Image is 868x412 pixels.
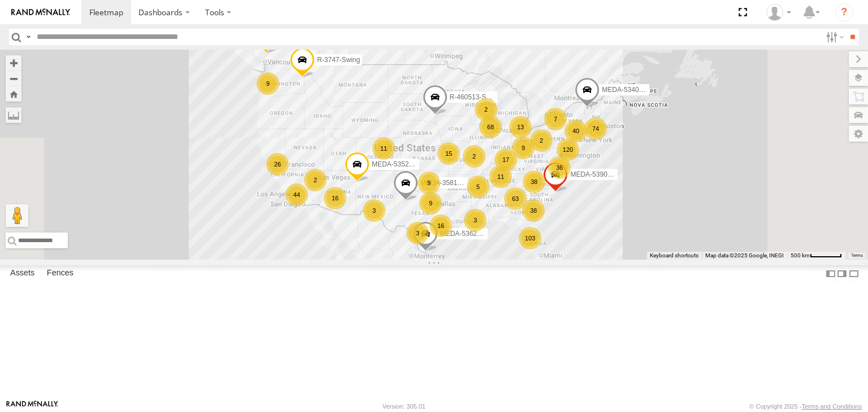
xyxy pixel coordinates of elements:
div: 16 [324,187,346,209]
label: Fences [41,266,79,282]
a: Terms [851,253,863,258]
div: 11 [489,165,512,188]
div: 74 [584,117,607,140]
div: 16 [429,214,452,237]
div: 9 [512,137,535,159]
div: 2 [463,145,485,168]
div: 2 [304,169,327,191]
div: 9 [418,172,440,194]
div: 26 [266,153,289,176]
div: 2 [475,98,497,121]
div: Version: 305.01 [383,403,426,410]
div: 11 [372,137,395,160]
button: Keyboard shortcuts [650,252,698,260]
button: Zoom Home [6,86,21,102]
div: 3 [363,199,385,222]
div: 5 [467,176,489,198]
button: Zoom out [6,71,21,86]
span: Map data ©2025 Google, INEGI [705,252,784,258]
label: Map Settings [849,126,868,142]
div: 38 [523,170,545,193]
div: 120 [557,138,579,161]
span: MEDA-358103-Roll [420,179,479,187]
div: 44 [285,183,308,206]
div: 103 [519,227,541,249]
div: 9 [419,192,442,214]
a: Visit our Website [6,401,58,412]
span: R-460513-Swing [450,93,500,101]
div: 7 [544,108,567,130]
div: Justin Allen [762,4,795,21]
label: Search Query [24,29,33,45]
div: 3 [464,209,487,231]
img: rand-logo.svg [11,8,70,16]
label: Dock Summary Table to the Right [836,265,848,282]
a: Terms and Conditions [802,403,862,410]
div: 38 [522,199,545,222]
div: 63 [504,187,527,210]
button: Map Scale: 500 km per 53 pixels [787,252,845,260]
i: ? [835,3,853,21]
div: © Copyright 2025 - [749,403,862,410]
div: 13 [509,116,532,138]
button: Zoom in [6,55,21,71]
label: Assets [5,266,40,282]
div: 36 [548,156,571,179]
label: Measure [6,107,21,123]
div: 68 [479,116,502,138]
div: 3 [406,222,429,244]
label: Dock Summary Table to the Left [825,265,836,282]
span: 500 km [791,252,810,258]
div: 17 [494,148,517,171]
label: Hide Summary Table [848,265,860,282]
span: MEDA-536205-Roll [440,230,498,238]
div: 9 [257,72,279,95]
span: MEDA-534010-Roll [602,86,660,94]
span: MEDA-535213-Roll [372,160,430,168]
div: 40 [565,120,587,142]
div: 15 [437,142,460,165]
button: Drag Pegman onto the map to open Street View [6,204,28,227]
span: R-3747-Swing [317,56,360,64]
span: MEDA-539001-Roll [570,171,628,179]
label: Search Filter Options [822,29,846,45]
div: 2 [530,129,553,152]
